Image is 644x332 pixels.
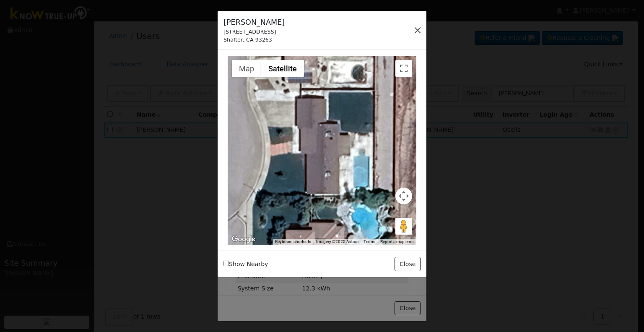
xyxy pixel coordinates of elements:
[223,17,285,28] h5: [PERSON_NAME]
[223,28,285,36] div: [STREET_ADDRESS]
[232,60,261,77] button: Show street map
[364,239,375,244] a: Terms (opens in new tab)
[395,257,420,271] button: Close
[395,188,412,204] button: Map camera controls
[230,234,257,245] img: Google
[223,36,285,44] div: Shafter, CA 93263
[223,260,268,269] label: Show Nearby
[395,60,412,77] button: Toggle fullscreen view
[380,239,414,244] a: Report a map error
[261,60,304,77] button: Show satellite imagery
[395,218,412,235] button: Drag Pegman onto the map to open Street View
[316,239,358,244] span: Imagery ©2025 Airbus
[230,234,257,245] a: Open this area in Google Maps (opens a new window)
[223,261,229,266] input: Show Nearby
[275,239,311,245] button: Keyboard shortcuts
